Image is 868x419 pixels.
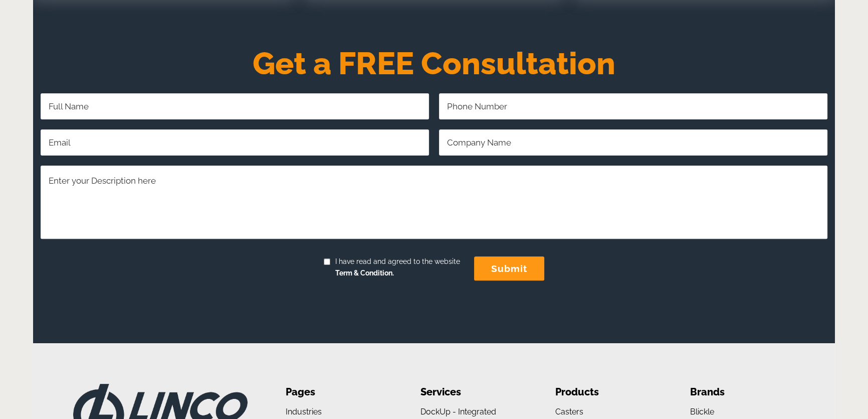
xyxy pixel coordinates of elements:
[324,258,330,265] input: I have read and agreed to the websiteTerm & Condition.
[690,384,795,400] li: Brands
[335,269,394,277] strong: Term & Condition.
[33,52,835,76] h2: Get a FREE Consultation
[474,256,544,281] input: submit
[555,407,583,416] a: Casters
[555,384,660,400] li: Products
[420,384,525,400] li: Services
[690,407,714,416] a: Blickle
[41,249,193,288] iframe: reCAPTCHA
[286,407,322,416] a: Industries
[286,384,390,400] li: Pages
[330,256,460,280] span: I have read and agreed to the website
